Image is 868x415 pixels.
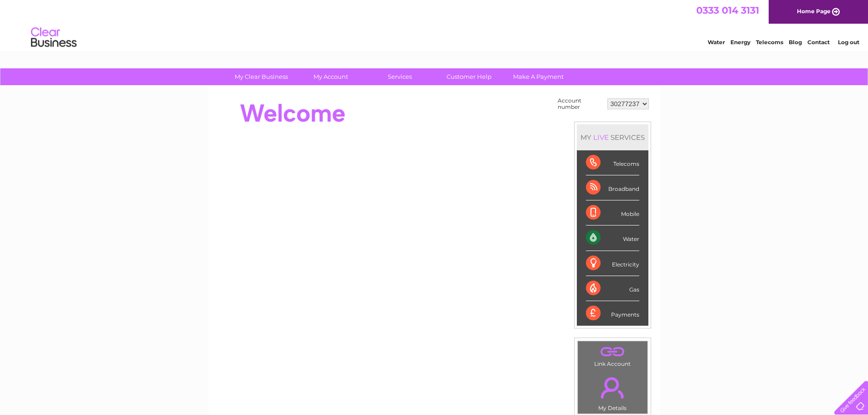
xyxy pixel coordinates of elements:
div: Payments [586,301,639,326]
div: Clear Business is a trading name of Verastar Limited (registered in [GEOGRAPHIC_DATA] No. 3667643... [219,5,650,44]
div: Water [586,225,639,251]
a: . [580,343,645,359]
a: Services [362,68,437,85]
div: MY SERVICES [577,124,648,150]
a: Make A Payment [501,68,576,85]
div: LIVE [591,133,611,142]
a: My Clear Business [224,68,299,85]
a: Blog [789,39,802,46]
a: Energy [730,39,750,46]
td: Account number [555,95,605,113]
a: Customer Help [431,68,507,85]
a: 0333 014 3131 [696,5,759,16]
div: Electricity [586,251,639,276]
div: Mobile [586,200,639,225]
td: My Details [577,369,648,414]
a: My Account [293,68,368,85]
a: Telecoms [756,39,783,46]
div: Broadband [586,175,639,200]
a: Water [708,39,725,46]
div: Gas [586,276,639,301]
a: Contact [807,39,830,46]
img: logo.png [31,24,77,51]
a: Log out [838,39,859,46]
div: Telecoms [586,150,639,175]
td: Link Account [577,341,648,369]
a: . [580,372,645,404]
